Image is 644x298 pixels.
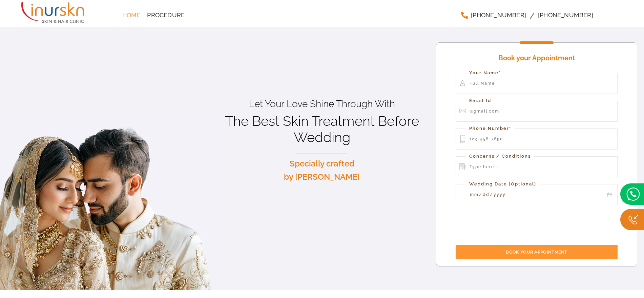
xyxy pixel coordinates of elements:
a: [PHONE_NUMBER] [535,8,597,22]
input: @gmail.com [456,101,618,122]
span: [PHONE_NUMBER] [538,12,593,18]
h4: Book your Appointment [456,52,618,66]
label: Email Id [466,97,495,104]
span: Procedure [147,12,185,18]
iframe: reCAPTCHA [456,212,559,238]
p: Specially crafted by [PERSON_NAME] [220,157,424,183]
label: Wedding Date (Optional) [466,181,540,188]
input: Type here... [456,156,618,177]
input: Book your Appointment [456,245,618,259]
img: Callc.png [620,209,644,230]
label: Concerns / Conditions [466,153,534,160]
input: 123-456-7890 [456,128,618,150]
img: bridal.png [620,183,644,205]
label: Phone Number* [466,125,515,132]
span: [PHONE_NUMBER] [471,12,526,18]
p: Let Your Love Shine Through With [220,98,424,110]
span: Home [122,12,141,18]
a: Home [119,8,144,22]
h1: The Best Skin Treatment Before Wedding [220,113,424,145]
form: Contact form [436,42,637,266]
a: [PHONE_NUMBER] [457,8,529,22]
a: Procedure [144,8,188,22]
label: Your Name* [466,69,504,77]
input: Full Name [456,73,618,94]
